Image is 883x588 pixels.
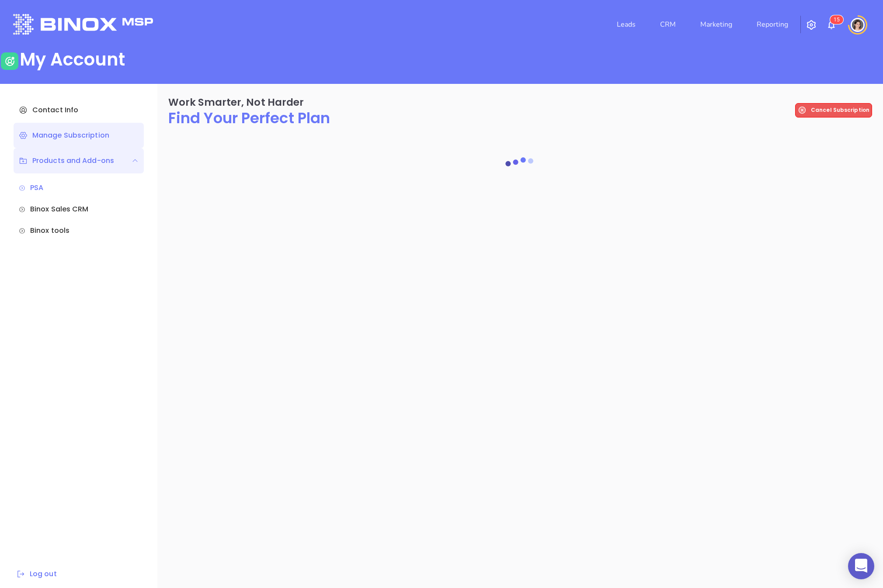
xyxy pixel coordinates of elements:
img: iconNotification [826,20,837,30]
div: My Account [20,49,125,70]
div: PSA [19,183,139,193]
div: Products and Add-ons [19,156,114,166]
div: Binox tools [19,225,139,236]
img: iconSetting [806,20,817,30]
div: Find Your Perfect Plan [168,110,330,126]
a: Reporting [753,16,792,33]
div: Work Smarter, Not Harder [168,94,330,110]
a: Leads [613,16,639,33]
img: user [1,52,18,70]
a: CRM [657,16,679,33]
span: 5 [837,17,840,23]
div: Binox Sales CRM [19,204,139,214]
img: user [851,18,865,32]
a: Marketing [697,16,736,33]
img: logo [13,14,153,35]
div: Cancel Subscription [795,103,872,118]
button: Log out [14,568,59,580]
div: Manage Subscription [14,123,144,148]
sup: 15 [830,15,843,24]
span: 1 [834,17,837,23]
div: Products and Add-ons [14,148,144,173]
div: Contact Info [14,97,144,123]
